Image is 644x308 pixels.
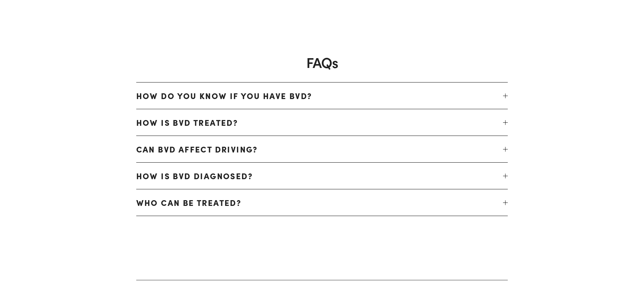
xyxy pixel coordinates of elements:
[136,189,508,216] button: Who can be treated?
[136,114,503,131] span: How is BVD treated?
[136,194,503,211] span: Who can be treated?
[136,54,508,71] h2: FAQs
[136,168,503,184] span: How is BVD diagnosed?
[136,136,508,162] button: Can BVD affect driving?
[136,88,503,104] span: How do you know if you have BVD?
[136,109,508,136] button: How is BVD treated?
[136,82,508,109] button: How do you know if you have BVD?
[136,141,503,157] span: Can BVD affect driving?
[136,163,508,189] button: How is BVD diagnosed?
